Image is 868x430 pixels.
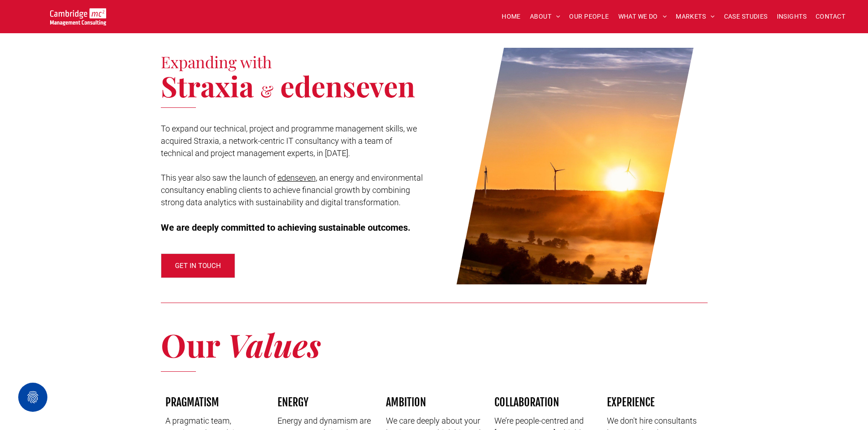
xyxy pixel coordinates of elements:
a: Our Foundation | About | Cambridge Management Consulting [442,48,708,284]
a: ABOUT [525,10,565,24]
span: GET IN TOUCH [175,254,221,277]
span: Values [227,323,321,366]
span: COLLABORATION [494,395,559,409]
a: MARKETS [671,10,719,24]
span: ENERGY [277,395,308,409]
a: WHAT WE DO [614,10,672,24]
span: Our [161,323,220,366]
a: edenseven [277,173,316,182]
a: Your Business Transformed | Cambridge Management Consulting [50,10,106,19]
span: edenseven [280,67,415,105]
img: Go to Homepage [50,8,106,25]
a: INSIGHTS [772,10,811,24]
a: GET IN TOUCH [161,253,235,278]
span: AMBITION [386,395,426,409]
a: OUR PEOPLE [565,10,613,24]
span: & [260,80,273,101]
span: Straxia [161,67,254,105]
a: HOME [497,10,525,24]
span: Expanding with [161,51,272,72]
span: To expand our technical, project and programme management skills, we acquired Straxia, a network-... [161,124,417,158]
span: This year also saw the launch of [161,173,276,182]
a: CASE STUDIES [719,10,772,24]
span: PRAGMATISM [165,395,219,409]
span: , an energy and environmental consultancy enabling clients to achieve financial growth by combini... [161,173,423,207]
a: CONTACT [811,10,850,24]
span: EXPERIENCE [607,395,655,409]
span: We are deeply committed to achieving sustainable outcomes. [161,222,411,233]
